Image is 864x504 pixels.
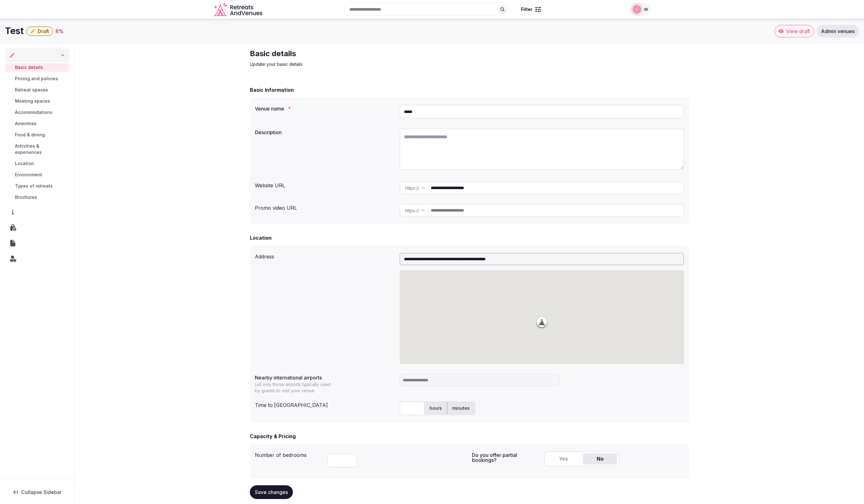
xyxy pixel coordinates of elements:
a: Brochures [5,193,69,202]
a: Retreat spaces [5,86,69,94]
a: Amenities [5,119,69,128]
p: List only those airports typically used by guests to visit your venue [255,381,335,394]
button: Collapse Sidebar [5,485,69,499]
div: Website URL [255,179,395,189]
span: Brochures [15,194,37,200]
a: Food & dining [5,130,69,139]
label: Venue name [255,106,395,111]
span: Basic details [15,64,43,71]
label: Nearby international airports [255,375,395,380]
span: Meeting spaces [15,98,50,104]
div: Number of bedrooms [255,449,322,459]
label: hours [425,400,447,416]
label: minutes [447,400,475,416]
span: Activities & experiences [15,143,67,155]
a: Environment [5,170,69,179]
div: 8 % [56,27,64,35]
a: Accommodations [5,108,69,117]
span: View draft [786,28,810,34]
div: Promo video URL [255,202,395,212]
svg: Retreats and Venues company logo [214,2,264,17]
h2: Location [250,234,272,242]
a: Meeting spaces [5,97,69,105]
span: Types of retreats [15,183,53,189]
h1: Test [5,25,24,37]
button: Filter [517,3,545,15]
span: Food & dining [15,132,45,138]
a: Types of retreats [5,182,69,190]
button: Draft [26,27,53,36]
span: Environment [15,172,42,178]
button: Save changes [250,485,293,499]
p: Update your basic details [250,61,459,67]
h2: Capacity & Pricing [250,433,296,440]
span: Retreat spaces [15,87,48,93]
span: Admin venues [821,28,855,34]
a: Visit the homepage [214,2,264,17]
a: Location [5,159,69,168]
span: Pricing and policies [15,76,58,82]
span: Amenities [15,120,36,127]
div: Address [255,250,395,260]
span: Accommodations [15,109,52,115]
a: Activities & experiences [5,142,69,157]
a: Admin venues [817,25,859,37]
label: Description [255,130,395,135]
button: Yes [546,453,580,464]
h2: Basic Information [250,86,294,94]
h2: Basic details [250,49,459,59]
a: View draft [774,25,814,37]
span: Filter [521,6,532,12]
img: Glen Hayes [633,5,641,14]
label: Do you offer partial bookings? [472,453,539,462]
div: Time to [GEOGRAPHIC_DATA] [255,399,395,409]
span: Draft [38,28,49,34]
span: Save changes [255,489,288,495]
button: No [583,453,617,464]
a: Basic details [5,63,69,72]
a: Pricing and policies [5,74,69,83]
button: 8% [56,27,64,35]
span: Location [15,160,34,167]
span: Collapse Sidebar [21,489,62,495]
